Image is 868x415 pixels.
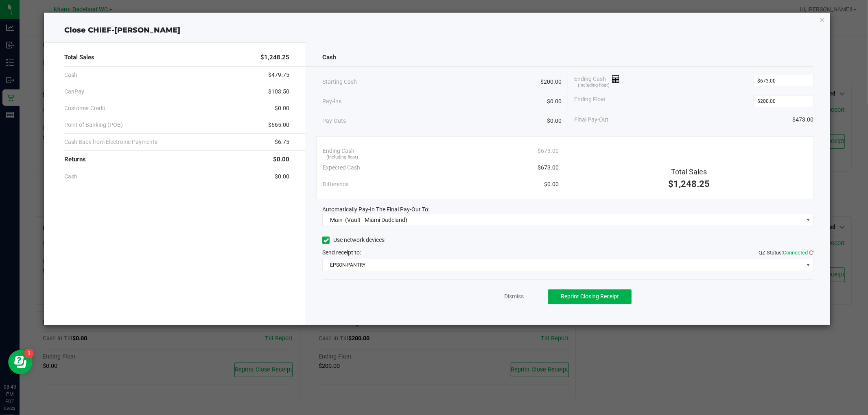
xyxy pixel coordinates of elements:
label: Use network devices [322,236,385,244]
span: Reprint Closing Receipt [561,293,619,300]
span: Automatically Pay-In The Final Pay-Out To: [322,206,429,213]
span: Point of Banking (POB) [64,121,123,129]
span: (Vault - Miami Dadeland) [345,217,407,223]
span: $0.00 [544,180,559,189]
span: Cash [64,172,77,181]
span: $1,248.25 [260,53,289,62]
div: Returns [64,151,289,168]
span: $473.00 [793,115,814,124]
span: QZ Status: [759,250,814,256]
iframe: Resource center unread badge [24,349,34,359]
span: Difference [323,180,348,189]
span: CanPay [64,87,84,96]
span: Pay-Ins [322,97,341,106]
span: $200.00 [540,78,562,86]
span: (including float) [578,82,610,89]
span: EPSON-PANTRY [323,259,803,271]
span: -$6.75 [273,138,289,146]
span: $665.00 [268,121,289,129]
span: Total Sales [671,167,707,176]
span: Total Sales [64,53,94,62]
span: Expected Cash [323,163,360,172]
span: (including float) [327,154,359,161]
span: $0.00 [547,97,562,106]
span: $1,248.25 [668,179,710,189]
span: $0.00 [547,117,562,125]
span: Ending Cash [574,75,620,87]
span: $0.00 [275,172,289,181]
iframe: Resource center [8,350,33,374]
span: Main [330,217,343,223]
span: Connected [783,250,808,256]
span: Ending Cash [323,147,354,155]
span: Customer Credit [64,104,105,113]
span: $0.00 [273,155,289,164]
span: Pay-Outs [322,117,346,125]
span: Send receipt to: [322,249,361,256]
span: $673.00 [538,147,559,155]
span: $0.00 [275,104,289,113]
span: Cash [64,71,77,79]
div: Close CHIEF-[PERSON_NAME] [44,25,830,36]
span: Cash [322,53,336,62]
span: Starting Cash [322,78,357,86]
span: Ending Float [574,95,606,107]
a: Dismiss [504,292,524,301]
button: Reprint Closing Receipt [548,289,632,304]
span: Final Pay-Out [574,115,608,124]
span: $479.75 [268,71,289,79]
span: $103.50 [268,87,289,96]
span: Cash Back from Electronic Payments [64,138,157,146]
span: $673.00 [538,163,559,172]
